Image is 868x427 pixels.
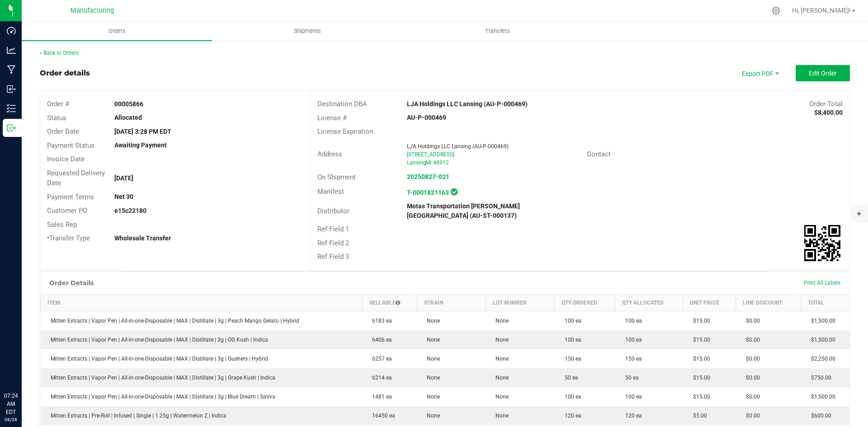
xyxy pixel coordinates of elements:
[282,27,333,35] span: Shipments
[621,337,642,343] span: 100 ea
[809,70,837,77] span: Edit Order
[491,337,509,343] span: None
[804,225,840,261] img: Scan me!
[560,318,581,324] span: 100 ea
[7,46,16,55] inline-svg: Analytics
[7,84,16,94] inline-svg: Inbound
[407,189,449,196] strong: T-0001821163
[741,394,760,400] span: $0.00
[47,221,77,229] span: Sales Rep
[407,160,426,166] span: Lansing
[491,318,509,324] span: None
[47,234,90,242] span: Transfer Type
[7,123,16,132] inline-svg: Outbound
[114,207,146,214] strong: e15c22180
[4,416,18,423] p: 08/28
[4,392,18,416] p: 07:24 AM EDT
[689,337,710,343] span: $15.00
[41,294,363,311] th: Item
[212,22,402,41] a: Shipments
[807,356,835,362] span: $2,250.00
[114,114,142,121] strong: Allocated
[560,337,581,343] span: 100 ea
[407,100,528,108] strong: LJA Holdings LLC Lansing (AU-P-000469)
[560,394,581,400] span: 100 ea
[49,279,94,286] h1: Order Details
[621,375,639,381] span: 50 ea
[807,337,835,343] span: $1,500.00
[615,294,683,311] th: Qty Allocated
[407,173,449,180] strong: 20250827-021
[741,375,760,381] span: $0.00
[47,127,79,136] span: Order Date
[422,394,440,400] span: None
[422,413,440,419] span: None
[555,294,615,311] th: Qty Ordered
[689,356,710,362] span: $15.00
[587,150,611,158] span: Contact
[422,356,440,362] span: None
[796,65,850,81] button: Edit Order
[560,413,581,419] span: 120 ea
[473,27,522,35] span: Transfers
[368,394,392,400] span: 1481 ea
[71,7,114,14] span: Manufacturing
[683,294,736,311] th: Unit Price
[425,160,425,166] span: ,
[807,375,831,381] span: $750.00
[22,22,212,41] a: Orders
[317,100,367,108] span: Destination DBA
[47,206,87,215] span: Customer PO
[46,375,275,381] span: Mitten Extracts | Vapor Pen | All-in-one-Disposable | MAX | Distillate | 3g | Grape Kush | Indica
[807,394,835,400] span: $1,500.00
[368,318,392,324] span: 6183 ea
[317,127,373,136] span: License Expiration
[741,337,760,343] span: $0.00
[47,193,94,201] span: Payment Terms
[317,225,349,233] span: Ref Field 1
[689,375,710,381] span: $15.00
[9,355,36,382] iframe: Resource center
[46,394,275,400] span: Mitten Extracts | Vapor Pen | All-in-one-Disposable | MAX | Distillate | 3g | Blue Dream | Sativa
[317,253,349,261] span: Ref Field 3
[368,337,392,343] span: 6406 ea
[491,413,509,419] span: None
[368,375,392,381] span: 6214 ea
[47,141,94,150] span: Payment Status
[621,318,642,324] span: 100 ea
[451,187,458,197] span: In Sync
[792,7,851,14] span: Hi, [PERSON_NAME]!
[809,100,843,108] span: Order Total
[317,239,349,247] span: Ref Field 2
[317,114,347,122] span: License #
[736,294,801,311] th: Line Discount
[114,141,167,149] strong: Awaiting Payment
[114,235,171,242] strong: Wholesale Transfer
[317,207,349,215] span: Distributor
[47,169,105,188] span: Requested Delivery Date
[741,413,760,419] span: $0.00
[114,193,133,200] strong: Net 30
[689,394,710,400] span: $15.00
[422,337,440,343] span: None
[47,114,66,122] span: Status
[422,375,440,381] span: None
[114,174,133,182] strong: [DATE]
[491,375,509,381] span: None
[114,100,143,108] strong: 00005866
[407,151,454,158] span: [STREET_ADDRESS]
[486,294,554,311] th: Lot Number
[801,294,849,311] th: Total
[407,114,446,121] strong: AU-P-000469
[621,356,642,362] span: 150 ea
[47,155,85,163] span: Invoice Date
[7,104,16,113] inline-svg: Inventory
[422,318,440,324] span: None
[46,413,226,419] span: Mitten Extracts | Pre-Roll | Infused | Single | 1.25g | Watermelon Z | Indica
[317,188,344,196] span: Manifest
[407,143,509,150] span: LJA Holdings LLC Lansing (AU-P-000469)
[7,26,16,35] inline-svg: Dashboard
[741,318,760,324] span: $0.00
[317,173,356,181] span: On Shipment
[433,160,449,166] span: 48912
